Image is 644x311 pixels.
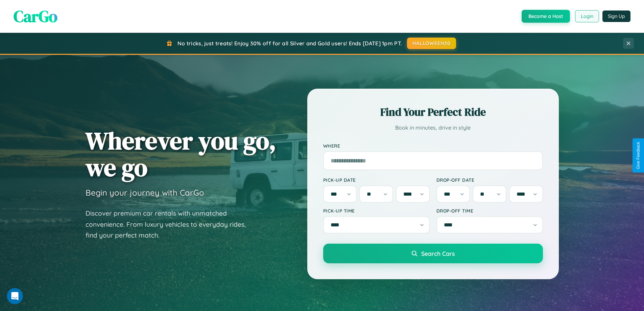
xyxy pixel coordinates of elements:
[7,288,23,304] iframe: Intercom live chat
[436,177,543,183] label: Drop-off Date
[636,142,641,169] div: Give Feedback
[323,208,430,214] label: Pick-up Time
[407,38,456,49] button: HALLOWEEN30
[323,143,543,149] label: Where
[436,208,543,214] label: Drop-off Time
[323,177,430,183] label: Pick-up Date
[323,123,543,133] p: Book in minutes, drive in style
[86,208,255,241] p: Discover premium car rentals with unmatched convenience. From luxury vehicles to everyday rides, ...
[86,127,276,181] h1: Wherever you go, we go
[323,105,543,119] h2: Find Your Perfect Ride
[177,40,402,47] span: No tricks, just treats! Enjoy 30% off for all Silver and Gold users! Ends [DATE] 1pm PT.
[575,10,599,22] button: Login
[323,244,543,263] button: Search Cars
[14,5,57,27] span: CarGo
[421,250,455,257] span: Search Cars
[602,10,630,22] button: Sign Up
[522,10,570,23] button: Become a Host
[86,187,204,198] h3: Begin your journey with CarGo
